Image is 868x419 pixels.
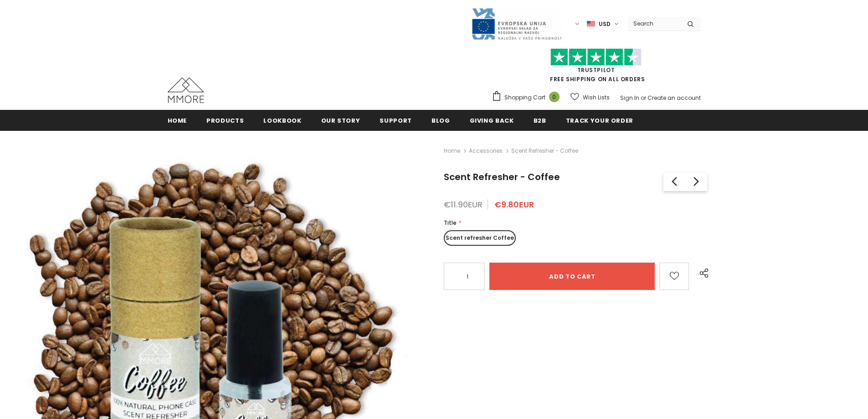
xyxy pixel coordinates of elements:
span: Home [168,116,187,125]
span: support [380,116,412,125]
a: Track your order [566,110,633,130]
a: Lookbook [263,110,301,130]
a: Home [444,145,460,156]
a: Our Story [321,110,360,130]
span: Blog [431,116,450,125]
label: Scent refresher Coffee [444,230,516,246]
input: Add to cart [489,263,655,290]
input: Search Site [628,17,680,30]
a: Accessories [469,147,503,155]
span: €9.80EUR [494,199,534,210]
span: Shopping Cart [504,93,545,102]
a: Trustpilot [577,66,615,74]
img: Javni Razpis [471,7,562,41]
span: Products [206,116,244,125]
span: or [641,94,646,102]
span: €11.90EUR [444,199,483,210]
span: B2B [534,116,546,125]
a: B2B [534,110,546,130]
img: MMORE Cases [168,78,204,103]
a: Giving back [470,110,514,130]
a: Sign In [620,94,639,102]
span: Our Story [321,116,360,125]
a: Wish Lists [570,89,610,105]
img: USD [587,20,595,28]
span: Wish Lists [583,93,610,102]
a: support [380,110,412,130]
a: Home [168,110,187,130]
span: Lookbook [263,116,301,125]
a: Shopping Cart 0 [492,91,564,104]
span: USD [599,20,611,29]
a: Javni Razpis [471,20,562,27]
span: 0 [549,92,560,102]
span: Title [444,219,457,227]
span: Scent Refresher - Coffee [444,171,560,183]
span: Giving back [470,116,514,125]
span: Scent Refresher - Coffee [511,145,578,156]
a: Blog [431,110,450,130]
a: Products [206,110,244,130]
span: FREE SHIPPING ON ALL ORDERS [492,52,701,83]
a: Create an account [647,94,701,102]
img: Trust Pilot Stars [550,48,642,66]
span: Track your order [566,116,633,125]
